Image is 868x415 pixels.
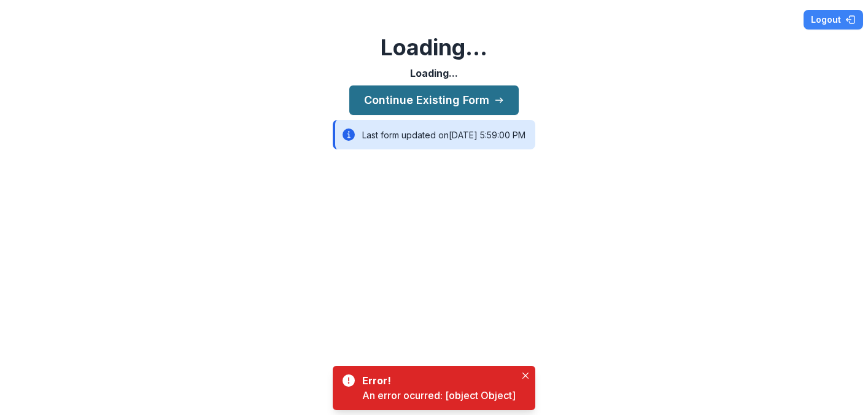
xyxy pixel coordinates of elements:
button: Logout [804,10,863,30]
div: Error! [362,373,511,388]
div: Last form updated on [DATE] 5:59:00 PM [333,120,535,149]
button: Close [518,368,533,383]
p: Loading... [410,66,458,81]
h2: Loading... [381,34,487,61]
button: Continue Existing Form [349,85,519,115]
div: An error ocurred: [object Object] [362,388,516,403]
